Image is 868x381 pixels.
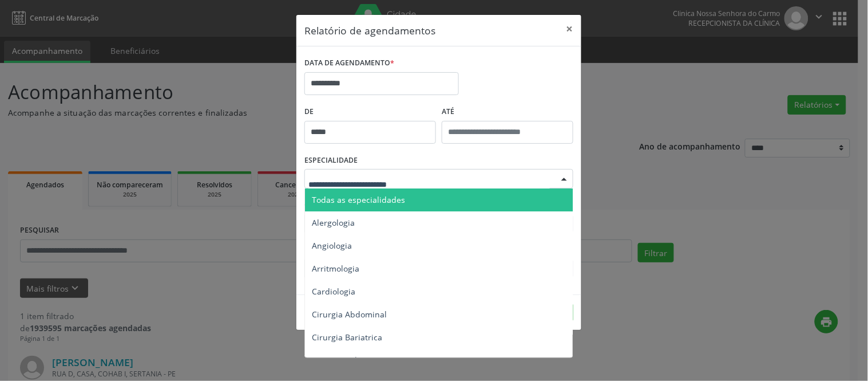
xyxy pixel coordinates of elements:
span: Arritmologia [312,263,359,274]
span: Cirurgia Bariatrica [312,332,382,343]
label: ATÉ [442,103,573,121]
button: Close [558,15,581,43]
label: DATA DE AGENDAMENTO [304,54,394,72]
span: Alergologia [312,217,355,228]
span: Todas as especialidades [312,194,405,205]
span: Angiologia [312,240,352,251]
span: Cirurgia Cabeça e Pescoço [312,355,413,366]
h5: Relatório de agendamentos [304,23,435,38]
label: De [304,103,436,121]
span: Cardiologia [312,286,355,297]
label: ESPECIALIDADE [304,152,358,170]
span: Cirurgia Abdominal [312,309,387,320]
